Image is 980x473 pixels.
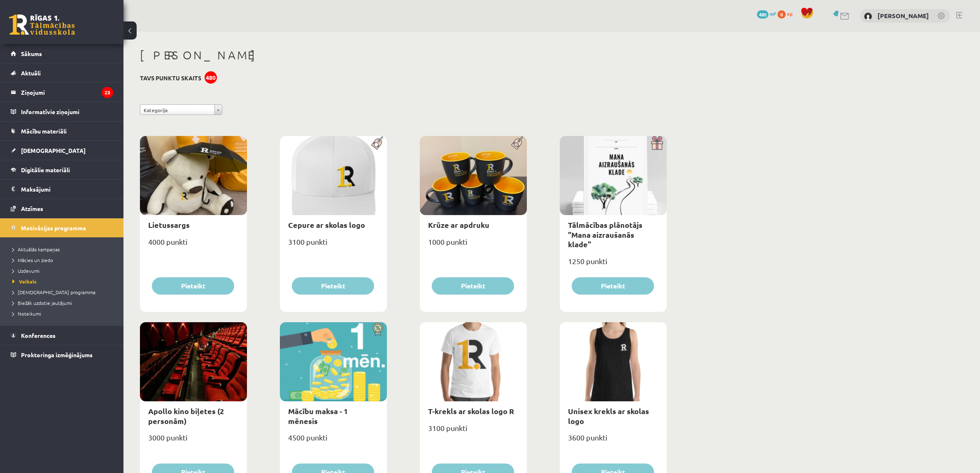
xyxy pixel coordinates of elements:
a: Mācies un ziedo [12,256,115,264]
a: Proktoringa izmēģinājums [11,345,113,364]
legend: Informatīvie ziņojumi [21,102,113,121]
a: Maksājumi [11,180,113,199]
a: Rīgas 1. Tālmācības vidusskola [9,14,75,35]
a: Lietussargs [148,220,190,229]
div: 1000 punkti [420,235,527,255]
span: xp [787,10,792,17]
a: 480 mP [757,10,776,17]
a: Apollo kino biļetes (2 personām) [148,406,224,425]
a: Atzīmes [11,199,113,218]
a: Sākums [11,44,113,63]
span: Aktuāli [21,69,41,77]
span: Uzdevumi [12,267,40,274]
a: Mācību maksa - 1 mēnesis [288,406,348,425]
a: [DEMOGRAPHIC_DATA] programma [12,288,115,296]
div: 3100 punkti [420,421,527,442]
span: 0 [777,10,786,19]
a: Digitālie materiāli [11,160,113,179]
button: Pieteikt [572,277,654,295]
a: Mācību materiāli [11,122,113,140]
img: Marks Daniels Legzdiņš [864,12,872,21]
div: 4500 punkti [280,431,387,451]
div: 3600 punkti [560,431,667,451]
legend: Ziņojumi [21,83,113,102]
span: Proktoringa izmēģinājums [21,351,93,358]
span: Biežāk uzdotie jautājumi [12,300,72,306]
span: Digitālie materiāli [21,166,70,173]
span: mP [770,10,776,17]
span: Motivācijas programma [21,224,86,232]
h3: Tavs punktu skaits [140,75,201,82]
a: Aktuālās kampaņas [12,246,115,253]
a: [DEMOGRAPHIC_DATA] [11,141,113,160]
img: Dāvana ar pārsteigumu [648,136,667,150]
a: Motivācijas programma [11,218,113,237]
a: Ziņojumi23 [11,83,113,102]
button: Pieteikt [152,277,234,295]
div: 3000 punkti [140,431,247,451]
button: Pieteikt [292,277,374,295]
span: Konferences [21,332,56,339]
span: Veikals [12,278,37,285]
button: Pieteikt [432,277,514,295]
span: [DEMOGRAPHIC_DATA] [21,147,86,154]
a: Noteikumi [12,310,115,317]
img: Populāra prece [368,136,387,150]
i: 23 [102,87,113,98]
span: Noteikumi [12,310,41,317]
a: [PERSON_NAME] [878,12,929,20]
span: Mācies un ziedo [12,257,53,263]
a: Konferences [11,326,113,345]
div: 3100 punkti [280,235,387,255]
h1: [PERSON_NAME] [140,48,667,62]
a: Veikals [12,278,115,285]
a: Tālmācības plānotājs "Mana aizraušanās klade" [568,220,642,249]
div: 4000 punkti [140,235,247,255]
a: Uzdevumi [12,267,115,274]
legend: Maksājumi [21,180,113,199]
span: 480 [757,10,768,19]
a: Aktuāli [11,63,113,82]
img: Atlaide [368,322,387,336]
a: T-krekls ar skolas logo R [428,406,514,416]
span: Aktuālās kampaņas [12,246,60,253]
a: Informatīvie ziņojumi [11,102,113,121]
span: Mācību materiāli [21,127,67,135]
a: 0 xp [777,10,796,17]
a: Krūze ar apdruku [428,220,489,229]
a: Unisex krekls ar skolas logo [568,406,649,425]
span: Atzīmes [21,205,43,212]
span: [DEMOGRAPHIC_DATA] programma [12,289,95,295]
span: Kategorija [144,105,211,115]
div: 480 [205,71,217,84]
div: 1250 punkti [560,254,667,275]
a: Kategorija [140,104,222,115]
a: Biežāk uzdotie jautājumi [12,299,115,307]
span: Sākums [21,50,42,57]
a: Cepure ar skolas logo [288,220,365,229]
img: Populāra prece [508,136,527,150]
